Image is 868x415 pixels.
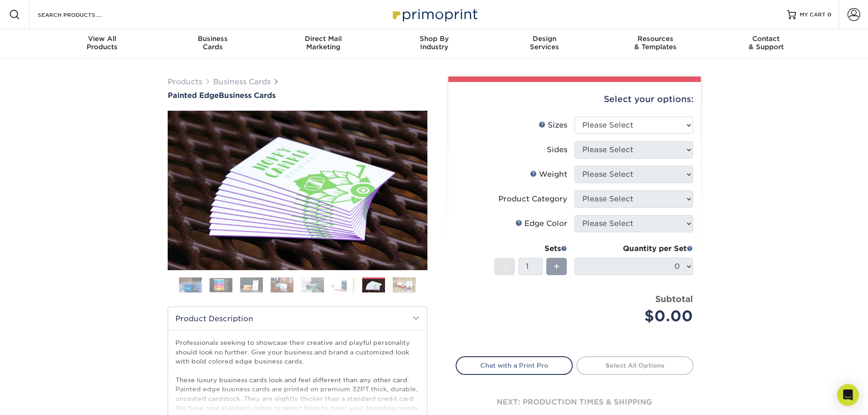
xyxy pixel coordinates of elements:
span: Contact [711,35,822,43]
img: Business Cards 01 [179,274,202,297]
div: Edge Color [515,218,567,229]
div: Marketing [268,35,379,51]
div: $0.00 [581,305,693,327]
div: Select your options: [456,82,693,117]
div: Sizes [539,120,567,131]
img: Business Cards 06 [332,277,354,293]
div: Open Intercom Messenger [837,384,859,406]
span: View All [47,35,158,43]
div: Sides [547,144,567,155]
span: Shop By [379,35,489,43]
img: Business Cards 07 [362,278,385,294]
a: Select All Options [576,356,693,374]
span: Business [157,35,268,43]
div: Services [489,35,600,51]
input: SEARCH PRODUCTS..... [37,9,126,20]
img: Business Cards 03 [240,277,263,293]
img: Business Cards 08 [393,277,416,293]
a: BusinessCards [157,29,268,58]
a: Chat with a Print Pro [456,356,573,374]
img: Painted Edge 07 [168,101,427,280]
span: Resources [600,35,711,43]
div: Cards [157,35,268,51]
a: Resources& Templates [600,29,711,58]
a: Direct MailMarketing [268,29,379,58]
h2: Product Description [168,307,427,330]
a: Business Cards [213,77,271,86]
a: Products [168,77,202,86]
div: Products [47,35,158,51]
a: Contact& Support [711,29,822,58]
a: Shop ByIndustry [379,29,489,58]
div: Quantity per Set [575,243,693,254]
div: Sets [494,243,567,254]
span: Direct Mail [268,35,379,43]
div: Product Category [498,194,567,205]
span: MY CART [800,11,826,19]
div: Industry [379,35,489,51]
a: View AllProducts [47,29,158,58]
div: & Templates [600,35,711,51]
img: Primoprint [389,5,480,24]
h1: Business Cards [168,91,427,100]
a: Painted EdgeBusiness Cards [168,91,427,100]
span: 0 [827,11,832,18]
img: Business Cards 05 [301,277,324,293]
strong: Subtotal [655,294,693,304]
div: Weight [530,169,567,180]
span: Design [489,35,600,43]
span: - [503,260,507,273]
span: + [554,260,560,273]
div: & Support [711,35,822,51]
img: Business Cards 02 [210,278,232,292]
span: Painted Edge [168,91,219,100]
a: DesignServices [489,29,600,58]
img: Business Cards 04 [271,277,293,293]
